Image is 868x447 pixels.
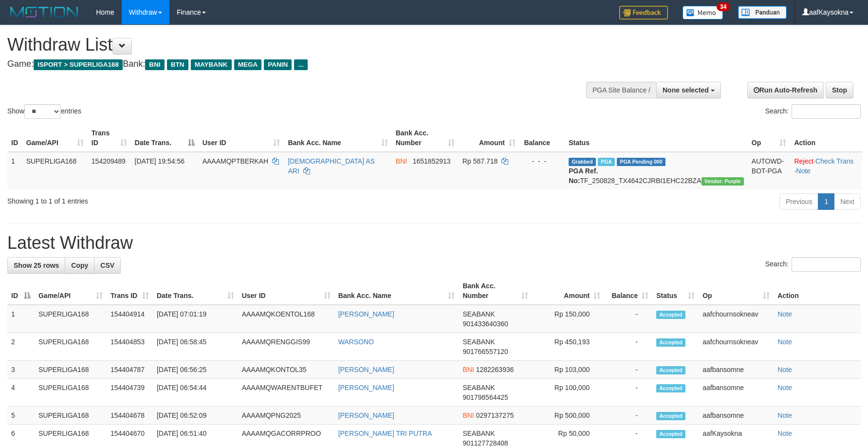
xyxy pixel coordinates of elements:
[153,407,238,425] td: [DATE] 06:52:09
[476,366,514,373] span: Copy 1282263936 to clipboard
[604,379,652,407] td: -
[790,152,862,189] td: · ·
[238,407,334,425] td: AAAAMQPNG2025
[199,124,284,152] th: User ID: activate to sort column ascending
[238,305,334,333] td: AAAAMQKOENTOL168
[532,407,604,425] td: Rp 500,000
[153,333,238,361] td: [DATE] 06:58:45
[462,157,498,165] span: Rp 587.718
[131,124,199,152] th: Date Trans.: activate to sort column descending
[818,193,834,210] a: 1
[619,6,668,19] img: Feedback.jpg
[203,157,268,165] span: AAAAMQPTBERKAH
[7,277,35,305] th: ID: activate to sort column descending
[65,257,94,274] a: Copy
[586,82,656,98] div: PGA Site Balance /
[7,379,35,407] td: 4
[22,124,88,152] th: Game/API: activate to sort column ascending
[792,257,861,272] input: Search:
[7,333,35,361] td: 2
[338,366,394,373] a: [PERSON_NAME]
[35,333,107,361] td: SUPERLIGA168
[462,366,474,373] span: BNI
[532,333,604,361] td: Rp 450,193
[765,257,861,272] label: Search:
[135,157,185,165] span: [DATE] 19:54:56
[519,124,565,152] th: Balance
[656,366,685,374] span: Accepted
[94,257,121,274] a: CSV
[774,277,861,305] th: Action
[88,124,131,152] th: Trans ID: activate to sort column ascending
[462,384,495,391] span: SEABANK
[24,104,61,119] select: Showentries
[699,379,774,407] td: aafbansomne
[777,310,792,318] a: Note
[153,305,238,333] td: [DATE] 07:01:19
[7,257,65,274] a: Show 25 rows
[35,379,107,407] td: SUPERLIGA168
[604,361,652,379] td: -
[604,333,652,361] td: -
[794,157,813,165] a: Reject
[288,157,374,175] a: [DEMOGRAPHIC_DATA] AS ARI
[738,6,787,19] img: panduan.png
[702,177,744,186] span: Vendor URL: https://trx4.1velocity.biz
[748,152,791,189] td: AUTOWD-BOT-PGA
[717,2,730,11] span: 34
[238,379,334,407] td: AAAAMQWARENTBUFET
[796,167,811,175] a: Note
[777,366,792,373] a: Note
[604,407,652,425] td: -
[22,152,88,189] td: SUPERLIGA168
[145,59,164,70] span: BNI
[338,384,394,391] a: [PERSON_NAME]
[234,59,262,70] span: MEGA
[569,167,598,185] b: PGA Ref. No:
[604,277,652,305] th: Balance: activate to sort column ascending
[7,35,569,55] h1: Withdraw List
[598,158,615,166] span: Marked by aafchhiseyha
[392,124,459,152] th: Bank Acc. Number: activate to sort column ascending
[663,86,709,94] span: None selected
[413,157,451,165] span: Copy 1651852913 to clipboard
[462,310,495,318] span: SEABANK
[462,393,508,401] span: Copy 901798564425 to clipboard
[532,361,604,379] td: Rp 103,000
[656,384,685,392] span: Accepted
[532,379,604,407] td: Rp 100,000
[338,310,394,318] a: [PERSON_NAME]
[459,277,532,305] th: Bank Acc. Number: activate to sort column ascending
[7,233,861,253] h1: Latest Withdraw
[777,411,792,419] a: Note
[699,407,774,425] td: aafbansomne
[284,124,391,152] th: Bank Acc. Name: activate to sort column ascending
[604,305,652,333] td: -
[167,59,188,70] span: BTN
[652,277,699,305] th: Status: activate to sort column ascending
[107,333,153,361] td: 154404853
[462,429,495,437] span: SEABANK
[396,157,407,165] span: BNI
[107,305,153,333] td: 154404914
[790,124,862,152] th: Action
[747,82,824,98] a: Run Auto-Refresh
[532,305,604,333] td: Rp 150,000
[826,82,853,98] a: Stop
[656,412,685,420] span: Accepted
[71,261,88,269] span: Copy
[35,277,107,305] th: Game/API: activate to sort column ascending
[462,411,474,419] span: BNI
[7,104,81,119] label: Show entries
[462,338,495,346] span: SEABANK
[777,429,792,437] a: Note
[699,277,774,305] th: Op: activate to sort column ascending
[656,311,685,319] span: Accepted
[107,379,153,407] td: 154404739
[338,338,374,346] a: WARSONO
[523,156,561,166] div: - - -
[779,193,818,210] a: Previous
[92,157,126,165] span: 154209489
[699,333,774,361] td: aafchournsokneav
[153,277,238,305] th: Date Trans.: activate to sort column ascending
